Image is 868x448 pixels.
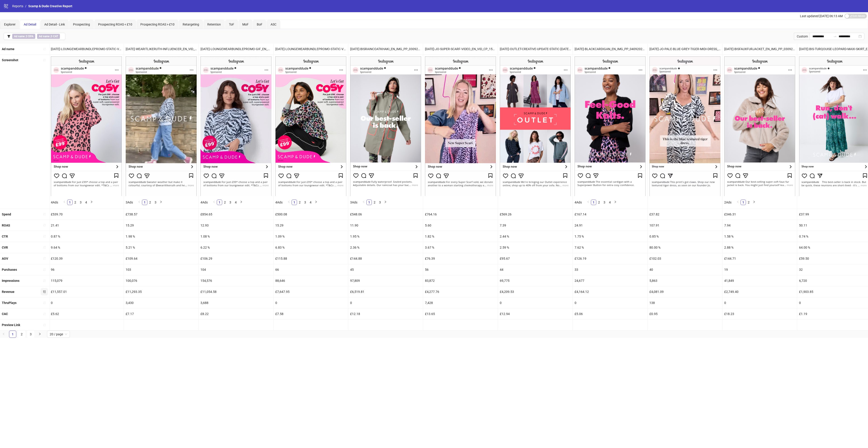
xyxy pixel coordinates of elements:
div: [DATE]-BISRAINCOATKHAKI_EN_IMG_PP_03092025_F_CC_SC1_USP14_BIS [348,44,423,54]
span: left [2,333,5,335]
li: 2 [596,200,602,205]
div: 5.21 % [124,242,198,253]
div: 1.75 % [573,231,647,242]
div: [DATE]-LOUNGEWEARBUNDLEPROMO-STATIC-V1_EN_IMG_SP_11092025_F_CC_SC1_USP3_PROMO - Copy [49,44,124,54]
button: right [751,200,757,205]
button: right [613,200,618,205]
button: right [158,200,164,205]
a: 2 [746,200,751,205]
div: 0.87 % [49,231,124,242]
a: 4 [233,200,238,205]
div: 15.29 [274,220,348,231]
a: 2 [597,200,601,205]
button: Ad name ∌ DPAAd name ∌ CAT [4,33,65,40]
div: 0 [573,297,647,308]
div: Custom [794,33,810,40]
div: 88,646 [274,275,348,286]
li: 2 [746,200,751,205]
div: 12.93 [199,220,273,231]
div: £12.94 [498,308,573,319]
img: Screenshot 120233273991890005 [500,56,571,196]
span: MoF [242,23,249,26]
div: 19 [722,264,797,275]
div: £115.88 [274,253,348,264]
div: 3,430 [124,297,198,308]
li: 1 [366,200,372,205]
span: sort-ascending [43,212,46,216]
div: £7.17 [124,308,198,319]
div: £4,209.53 [498,286,573,297]
li: 1 [67,200,73,205]
div: [DATE]-BLACKCARDIGAN_EN_IMG_PP_04092025_F_CC_SC1_USP11_BAU [573,44,647,54]
button: left [361,200,366,205]
span: sort-ascending [43,323,46,327]
img: Screenshot 120234148149540005 [126,56,197,196]
a: 4 [84,200,89,205]
div: £109.64 [124,253,198,264]
a: 1 [591,200,596,205]
div: £95.67 [498,253,573,264]
b: Revenue [2,290,14,294]
a: 2 [222,200,227,205]
div: £106.29 [199,253,273,264]
button: left [211,200,217,205]
a: 3 [602,200,607,205]
div: 1.09 % [274,231,348,242]
span: ∌ [12,34,35,39]
li: 1 [142,200,147,205]
span: ∌ [37,34,60,39]
span: sort-ascending [43,246,46,249]
span: Scamp & Dude Creative Report [28,4,72,8]
div: 21.41 [49,220,124,231]
span: 4 Ads [200,201,208,204]
div: 7.39 [498,220,573,231]
span: Ad Detail - Link [44,23,65,26]
div: 40 [648,264,722,275]
div: £76.39 [423,253,498,264]
span: BoF [257,23,262,26]
div: £7,647.95 [274,286,348,297]
button: left [585,200,591,205]
a: 3 [27,331,34,338]
li: 4 [233,200,238,205]
div: 24,677 [573,275,647,286]
span: Explorer [4,23,16,26]
div: 7.62 % [573,242,647,253]
div: £120.39 [49,253,124,264]
a: 1 [9,331,16,338]
div: [DATE]-JO-PALE-BLUE-GREY-TIGER-MIDI-DRESS_EN_VID_PP_15082025_F_CC_SC12_USP11_JO-FOUNDER [648,44,722,54]
div: £144.88 [348,253,423,264]
a: 3 [303,200,308,205]
div: [DATE]-BISFAUXFURJACKET_EN_IMG_PP_03092025_F_CC_SC1_USP14_BIS [722,44,797,54]
button: right [383,200,388,205]
div: 1.82 % [423,231,498,242]
div: 11.90 [348,220,423,231]
span: sort-ascending [43,58,46,62]
div: 107.91 [648,220,722,231]
a: 1 [367,200,372,205]
span: 4 Ads [575,201,582,204]
b: DPA [28,35,33,38]
span: left [362,201,365,203]
li: Next Page [613,200,618,205]
span: left [213,201,215,203]
button: left [137,200,142,205]
div: 24.91 [573,220,647,231]
span: right [753,201,755,203]
div: 83,872 [423,275,498,286]
li: 1 [292,200,297,205]
div: 115,079 [49,275,124,286]
span: left [736,201,739,203]
span: filter [7,35,10,38]
span: Retargeting [183,23,199,26]
div: 1.08 % [199,231,273,242]
div: 7.94 [722,220,797,231]
li: 4 [83,200,89,205]
div: £167.14 [573,209,647,220]
li: 2 [222,200,228,205]
div: £5.06 [573,308,647,319]
span: ASC [271,23,276,26]
div: Page Size [47,331,70,338]
li: 1 [9,331,16,338]
div: 56 [423,264,498,275]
